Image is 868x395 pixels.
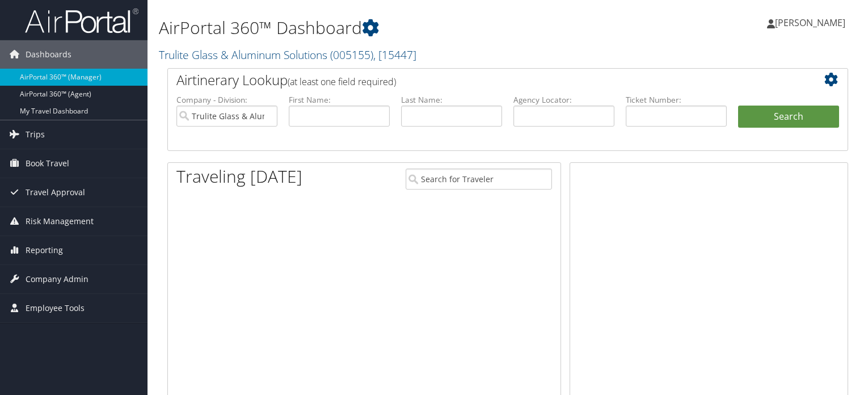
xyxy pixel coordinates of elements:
[401,94,502,106] label: Last Name:
[26,265,89,293] span: Company Admin
[513,94,614,106] label: Agency Locator:
[26,120,45,149] span: Trips
[406,169,552,190] input: Search for Traveler
[330,47,373,62] span: ( 005155 )
[288,75,396,88] span: (at least one field required)
[26,40,71,69] span: Dashboards
[373,47,416,62] span: , [ 15447 ]
[176,165,302,188] h1: Traveling [DATE]
[25,7,138,34] img: airportal-logo.png
[26,178,85,207] span: Travel Approval
[176,94,277,106] label: Company - Division:
[26,149,69,178] span: Book Travel
[775,16,845,29] span: [PERSON_NAME]
[159,47,416,62] a: Trulite Glass & Aluminum Solutions
[26,207,94,236] span: Risk Management
[289,94,390,106] label: First Name:
[26,236,63,264] span: Reporting
[767,6,857,40] a: [PERSON_NAME]
[159,16,624,40] h1: AirPortal 360™ Dashboard
[738,106,839,128] button: Search
[176,70,782,90] h2: Airtinerary Lookup
[26,294,85,322] span: Employee Tools
[626,94,727,106] label: Ticket Number:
